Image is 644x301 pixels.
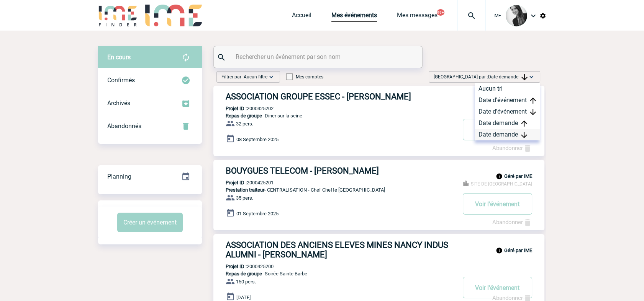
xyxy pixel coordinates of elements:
[488,74,528,80] span: Date demande
[244,74,267,80] span: Aucun filtre
[213,92,544,101] a: ASSOCIATION GROUPE ESSEC - [PERSON_NAME]
[437,9,444,16] button: 99+
[521,74,528,80] img: arrow_downward.png
[530,98,536,104] img: arrow_upward.png
[107,122,141,130] span: Abandonnés
[434,73,528,81] span: [GEOGRAPHIC_DATA] par :
[98,46,202,69] div: Retrouvez ici tous vos évènements avant confirmation
[493,13,501,18] span: IME
[521,120,527,127] img: arrow_upward.png
[213,271,456,277] p: - Soirée Sainte Barbe
[267,73,275,81] img: baseline_expand_more_white_24dp-b.png
[213,166,544,176] a: BOUYGUES TELECOM - [PERSON_NAME]
[521,132,527,138] img: arrow_downward.png
[98,92,202,115] div: Retrouvez ici tous les événements que vous avez décidé d'archiver
[107,173,131,180] span: Planning
[463,193,532,215] button: Voir l'événement
[226,264,247,269] b: Projet ID :
[117,213,183,232] button: Créer un événement
[496,173,503,180] img: info_black_24dp.svg
[475,129,540,140] div: Date demande
[213,180,274,185] p: 2000425201
[98,5,138,26] img: IME-Finder
[226,106,247,111] b: Projet ID :
[107,99,130,107] span: Archivés
[221,73,267,81] span: Filtrer par :
[236,195,253,201] span: 35 pers.
[98,165,202,188] div: Retrouvez ici tous vos événements organisés par date et état d'avancement
[506,5,527,26] img: 101050-0.jpg
[236,211,279,216] span: 01 Septembre 2025
[107,76,135,84] span: Confirmés
[226,271,262,277] span: Repas de groupe
[236,294,251,300] span: [DATE]
[98,165,202,187] a: Planning
[475,94,540,106] div: Date d'événement
[492,145,532,151] a: Abandonner
[475,106,540,117] div: Date d'événement
[397,11,438,22] a: Mes messages
[213,113,456,119] p: - Diner sur la seine
[226,187,264,193] span: Prestation traiteur
[492,219,532,226] a: Abandonner
[236,121,253,127] span: 32 pers.
[98,115,202,138] div: Retrouvez ici tous vos événements annulés
[475,117,540,129] div: Date demande
[226,166,456,176] h3: BOUYGUES TELECOM - [PERSON_NAME]
[226,180,247,185] b: Projet ID :
[530,109,536,115] img: arrow_downward.png
[286,74,323,80] label: Mes comptes
[226,92,456,101] h3: ASSOCIATION GROUPE ESSEC - [PERSON_NAME]
[226,113,262,119] span: Repas de groupe
[462,180,469,187] img: business-24-px-g.png
[463,277,532,298] button: Voir l'événement
[528,73,535,81] img: baseline_expand_more_white_24dp-b.png
[234,51,404,62] input: Rechercher un événement par son nom
[331,11,377,22] a: Mes événements
[236,137,279,142] span: 08 Septembre 2025
[226,240,456,259] h3: ASSOCIATION DES ANCIENS ELEVES MINES NANCY INDUS ALUMNI - [PERSON_NAME]
[475,83,540,94] div: Aucun tri
[213,106,274,111] p: 2000425202
[236,279,256,285] span: 150 pers.
[292,11,311,22] a: Accueil
[462,180,532,187] p: SITE DE BOULOGNE-BILLANCOURT
[504,247,532,253] b: Géré par IME
[213,240,544,259] a: ASSOCIATION DES ANCIENS ELEVES MINES NANCY INDUS ALUMNI - [PERSON_NAME]
[107,54,131,61] span: En cours
[504,173,532,179] b: Géré par IME
[213,187,456,193] p: - CENTRALISATION - Chef Cheffe [GEOGRAPHIC_DATA]
[463,119,532,140] button: Voir l'événement
[213,264,274,269] p: 2000425200
[496,247,503,254] img: info_black_24dp.svg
